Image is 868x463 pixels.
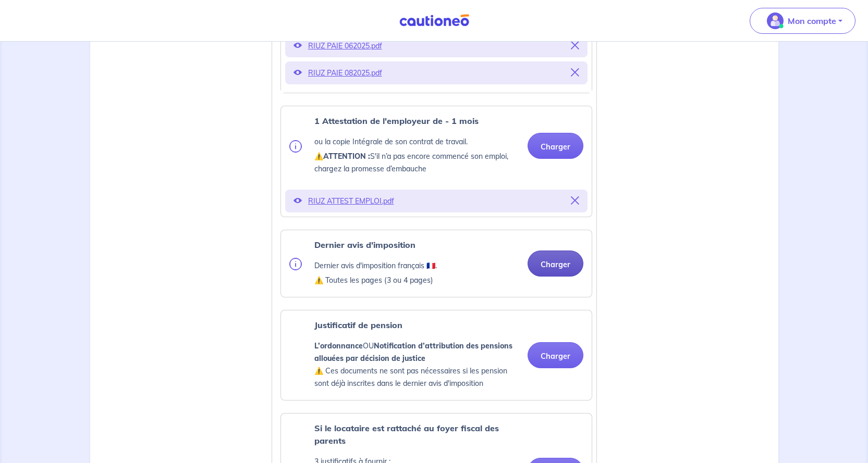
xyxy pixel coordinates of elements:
button: Voir [294,194,302,208]
img: Cautioneo [395,14,473,27]
p: RIUZ PAIE 082025.pdf [308,66,565,80]
strong: Justificatif de pension [314,320,402,330]
button: Voir [294,66,302,80]
button: Supprimer [571,194,579,208]
button: Supprimer [571,66,579,80]
div: categoryName: alimony-proof, userCategory: cdi-without-trial [280,310,592,401]
p: ⚠️ S'il n’a pas encore commencé son emploi, chargez la promesse d’embauche [314,150,519,175]
img: illu_account_valid_menu.svg [767,12,784,29]
button: illu_account_valid_menu.svgMon compte [750,8,855,34]
p: Dernier avis d'imposition français 🇫🇷. [314,259,437,272]
strong: 1 Attestation de l'employeur de - 1 mois [314,116,479,126]
button: Charger [528,133,583,159]
p: Mon compte [788,15,836,27]
div: categoryName: tax-assessment, userCategory: cdi-without-trial [280,230,592,297]
strong: Notification d’attribution des pensions allouées par décision de justice [314,341,512,363]
img: info.svg [289,258,302,270]
p: RIUZ PAIE 062025.pdf [308,39,565,53]
p: OU ⚠️ Ces documents ne sont pas nécessaires si les pension sont déjà inscrites dans le dernier av... [314,340,519,390]
p: ou la copie Intégrale de son contrat de travail. [314,135,519,148]
button: Charger [528,342,583,368]
div: categoryName: employment-contract, userCategory: cdi-without-trial [280,106,592,217]
strong: Si le locataire est rattaché au foyer fiscal des parents [314,423,499,446]
span: RIUZ ATTEST EMPLOI.pdf [308,194,565,208]
button: Voir [294,39,302,53]
strong: ATTENTION : [323,152,370,161]
button: Supprimer [571,39,579,53]
p: ⚠️ Toutes les pages (3 ou 4 pages) [314,274,437,286]
strong: Dernier avis d'imposition [314,240,415,250]
img: info.svg [289,140,302,153]
button: Charger [528,251,583,277]
strong: L’ordonnance [314,341,363,351]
